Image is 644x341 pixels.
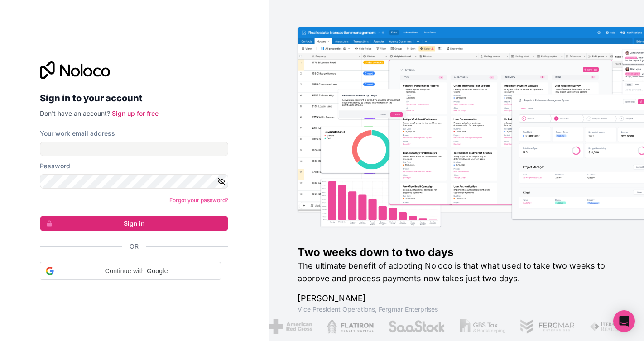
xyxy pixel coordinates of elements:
[613,310,635,332] div: Open Intercom Messenger
[493,319,548,334] img: /assets/fergmar-CudnrXN5.png
[298,245,615,260] h1: Two weeks down to two days
[58,266,215,276] span: Continue with Google
[40,174,228,189] input: Password
[361,319,418,334] img: /assets/saastock-C6Zbiodz.png
[298,260,615,285] h2: The ultimate benefit of adopting Noloco is that what used to take two weeks to approve and proces...
[40,262,221,280] div: Continue with Google
[300,319,347,334] img: /assets/flatiron-C8eUkumj.png
[40,161,70,170] label: Password
[130,242,139,251] span: Or
[241,319,285,334] img: /assets/american-red-cross-BAupjrZR.png
[563,319,606,334] img: /assets/fiera-fwj2N5v4.png
[298,292,615,305] h1: [PERSON_NAME]
[298,305,615,314] h1: Vice President Operations , Fergmar Enterprises
[433,319,479,334] img: /assets/gbstax-C-GtDUiK.png
[40,142,228,156] input: Email address
[40,90,228,106] h2: Sign in to your account
[40,129,115,138] label: Your work email address
[169,197,228,204] a: Forgot your password?
[40,216,228,231] button: Sign in
[40,109,110,117] span: Don't have an account?
[112,109,159,117] a: Sign up for free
